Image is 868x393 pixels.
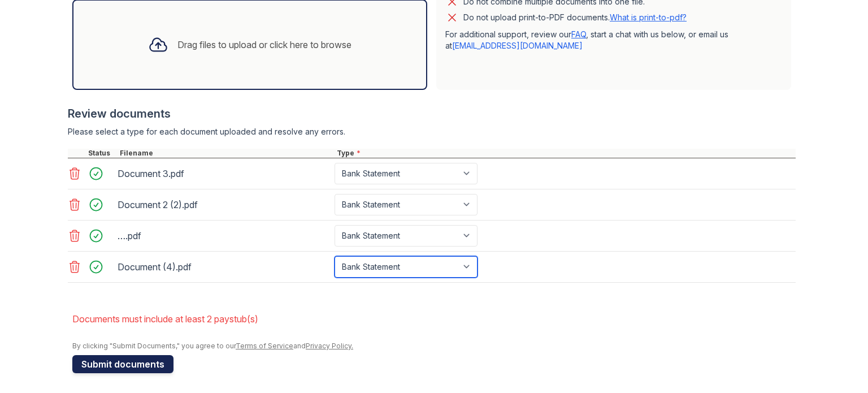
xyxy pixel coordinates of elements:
[68,106,796,122] div: Review documents
[118,258,330,276] div: Document (4).pdf
[306,342,353,350] a: Privacy Policy.
[177,38,351,51] div: Drag files to upload or click here to browse
[118,227,330,245] div: ….pdf
[445,29,782,51] p: For additional support, review our , start a chat with us below, or email us at
[72,308,796,330] li: Documents must include at least 2 paystub(s)
[72,342,796,351] div: By clicking "Submit Documents," you agree to our and
[452,41,583,50] a: [EMAIL_ADDRESS][DOMAIN_NAME]
[335,149,796,158] div: Type
[72,355,173,373] button: Submit documents
[610,12,687,22] a: What is print-to-pdf?
[118,165,330,183] div: Document 3.pdf
[68,126,796,137] div: Please select a type for each document uploaded and resolve any errors.
[118,196,330,214] div: Document 2 (2).pdf
[236,342,293,350] a: Terms of Service
[571,29,586,39] a: FAQ
[86,149,118,158] div: Status
[463,12,687,23] p: Do not upload print-to-PDF documents.
[118,149,335,158] div: Filename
